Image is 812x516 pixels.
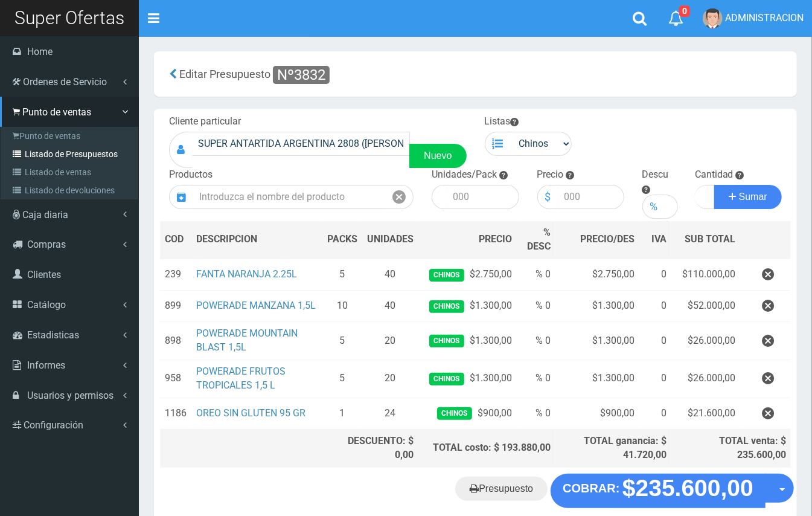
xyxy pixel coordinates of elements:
[517,322,556,360] td: % 0
[27,390,113,401] span: Usuarios y permisos
[479,233,513,247] span: PRECIO
[517,259,556,291] td: % 0
[23,76,107,88] span: Ordenes de Servicio
[322,360,362,398] td: 5
[160,398,191,429] td: 1186
[192,132,410,156] input: Consumidor Final
[639,360,672,398] td: 0
[671,291,740,322] td: $52.000,00
[642,168,669,182] label: Descu
[671,259,740,291] td: $110.000,00
[558,185,624,209] input: 000
[739,192,767,202] span: Sumar
[362,221,418,259] th: UNIDADES
[214,233,257,245] span: CRIPCION
[196,366,286,391] a: POWERADE FRUTOS TROPICALES 1,5 L
[409,144,466,168] a: Nuevo
[27,329,79,341] span: Estadisticas
[679,5,690,17] span: 0
[685,233,736,247] span: SUB TOTAL
[437,407,472,420] span: Chinos
[447,185,519,209] input: 000
[160,360,191,398] td: 958
[362,291,418,322] td: 40
[322,322,362,360] td: 5
[4,163,138,181] a: Listado de ventas
[22,209,68,221] span: Caja diaria
[169,115,241,129] label: Cliente particular
[14,7,124,28] span: Super Ofertas
[196,327,298,353] a: POWERADE MOUNTAIN BLAST 1,5L
[160,259,191,291] td: 239
[555,360,639,398] td: $1.300,00
[418,259,517,291] td: $2.750,00
[196,268,297,280] a: FANTA NARANJA 2.25L
[322,398,362,429] td: 1
[622,476,753,501] strong: $235.600,00
[555,322,639,360] td: $1.300,00
[695,185,715,209] input: Cantidad
[322,221,362,259] th: PACKS
[671,360,740,398] td: $26.000,00
[665,195,678,219] input: 000
[537,168,564,182] label: Precio
[191,221,322,259] th: DES
[327,434,414,462] div: DESCUENTO: $ 0,00
[362,259,418,291] td: 40
[676,434,786,462] div: TOTAL venta: $ 235.600,00
[555,259,639,291] td: $2.750,00
[517,360,556,398] td: % 0
[4,127,138,145] a: Punto de ventas
[418,322,517,360] td: $1.300,00
[580,233,635,245] span: PRECIO/DES
[22,106,91,118] span: Punto de ventas
[517,291,556,322] td: % 0
[639,398,672,429] td: 0
[517,398,556,429] td: % 0
[695,168,734,182] label: Cantidad
[429,269,464,282] span: Chinos
[160,322,191,360] td: 898
[563,482,619,495] strong: COBRAR:
[639,259,672,291] td: 0
[273,66,330,84] span: Nº3832
[362,322,418,360] td: 20
[671,398,740,429] td: $21.600,00
[418,360,517,398] td: $1.300,00
[322,259,362,291] td: 5
[160,291,191,322] td: 899
[160,221,191,259] th: COD
[555,398,639,429] td: $900,00
[27,239,66,250] span: Compras
[322,291,362,322] td: 10
[27,46,53,57] span: Home
[423,441,551,455] div: TOTAL costo: $ 193.880,00
[651,233,667,245] span: IVA
[432,168,497,182] label: Unidades/Pack
[551,474,766,508] button: COBRAR: $235.600,00
[639,291,672,322] td: 0
[27,299,66,311] span: Catálogo
[537,185,558,209] div: $
[4,145,138,163] a: Listado de Presupuestos
[418,398,517,429] td: $900,00
[4,181,138,199] a: Listado de devoluciones
[639,322,672,360] td: 0
[527,227,551,252] span: % DESC
[725,12,804,24] span: ADMINISTRACION
[196,300,316,311] a: POWERADE MANZANA 1,5L
[455,477,548,501] a: Presupuesto
[362,360,418,398] td: 20
[560,434,667,462] div: TOTAL ganancia: $ 41.720,00
[555,291,639,322] td: $1.300,00
[27,269,61,280] span: Clientes
[485,115,519,129] label: Listas
[671,322,740,360] td: $26.000,00
[429,373,464,385] span: Chinos
[196,407,305,419] a: OREO SIN GLUTEN 95 GR
[179,68,270,80] span: Editar Presupuesto
[169,168,213,182] label: Productos
[714,185,782,209] button: Sumar
[418,291,517,322] td: $1.300,00
[27,360,65,371] span: Informes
